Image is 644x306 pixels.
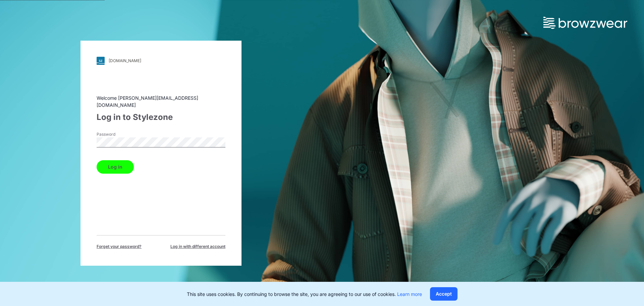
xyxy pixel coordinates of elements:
p: This site uses cookies. By continuing to browse the site, you are agreeing to our use of cookies. [187,291,422,298]
span: Log in with different account [170,244,225,250]
div: Welcome [PERSON_NAME][EMAIL_ADDRESS][DOMAIN_NAME] [97,94,225,108]
div: Log in to Stylezone [97,111,225,123]
a: [DOMAIN_NAME] [97,57,225,65]
img: svg+xml;base64,PHN2ZyB3aWR0aD0iMjgiIGhlaWdodD0iMjgiIHZpZXdCb3g9IjAgMCAyOCAyOCIgZmlsbD0ibm9uZSIgeG... [97,57,105,65]
img: browzwear-logo.73288ffb.svg [543,17,627,29]
label: Password [97,131,144,137]
a: Learn more [397,291,422,297]
div: [DOMAIN_NAME] [109,58,141,63]
button: Log in [97,160,134,174]
span: Forget your password? [97,244,142,250]
button: Accept [430,287,458,301]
